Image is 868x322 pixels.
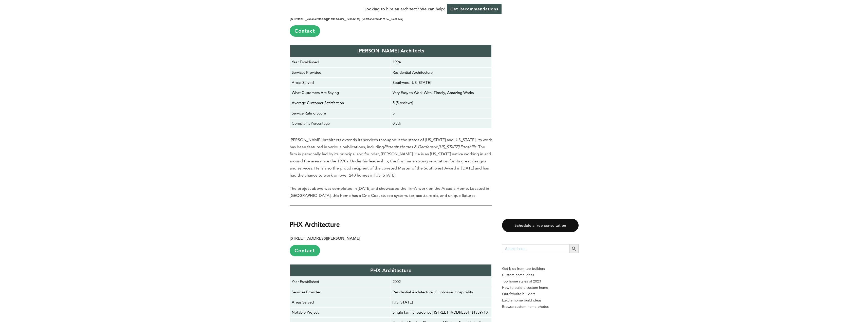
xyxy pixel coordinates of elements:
[292,100,389,106] p: Average Customer Satisfaction
[438,144,476,149] em: [US_STATE] Foothills
[393,289,490,295] p: Residential Architecture, Clubhouse, Hospitality
[502,272,579,278] a: Custom home ideas
[384,144,432,149] em: Phoenix Homes & Garden
[393,278,490,285] p: 2002
[292,79,389,86] p: Areas Served
[393,309,490,316] p: Single family residence | [STREET_ADDRESS] | $1859710
[292,309,389,316] p: Notable Project
[292,89,389,96] p: What Customers Are Saying
[292,110,389,117] p: Service Rating Score
[502,244,569,253] input: Search here...
[290,185,492,199] p: The project above was completed in [DATE] and showcased the firm’s work on the Arcadia Home. Loca...
[393,100,490,106] p: 5 (5 reviews)
[393,59,490,65] p: 1994
[292,278,389,285] p: Year Established
[393,110,490,117] p: 5
[502,285,579,291] a: How to build a custom home
[290,220,340,229] strong: PHX Architecture
[290,236,360,241] strong: [STREET_ADDRESS][PERSON_NAME]
[292,299,389,306] p: Areas Served
[502,278,579,285] a: Top home styles of 2023
[502,219,579,232] a: Schedule a free consultation
[393,69,490,76] p: Residential Architecture
[292,59,389,65] p: Year Established
[502,297,579,304] a: Luxury home build ideas
[292,289,389,295] p: Services Provided
[292,120,389,127] p: Complaint Percentage
[393,120,490,127] p: 0.3%
[393,299,490,306] p: [US_STATE]
[502,291,579,297] a: Our favorite builders
[290,16,403,21] strong: [STREET_ADDRESS][PERSON_NAME] [GEOGRAPHIC_DATA]
[292,69,389,76] p: Services Provided
[290,245,320,256] a: Contact
[571,246,577,252] svg: Search
[393,89,490,96] p: Very Easy to Work With, Timely, Amazing Works
[393,79,490,86] p: Southwest [US_STATE]
[290,136,492,179] p: [PERSON_NAME] Architects extends its services throughout the states of [US_STATE] and [US_STATE]....
[502,266,579,272] p: Get bids from top builders
[290,25,320,37] a: Contact
[370,267,411,273] strong: PHX Architecture
[357,48,424,54] strong: [PERSON_NAME] Architects
[447,4,502,14] a: Get Recommendations
[771,286,862,316] iframe: Drift Widget Chat Controller
[502,304,579,310] a: Browse custom home photos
